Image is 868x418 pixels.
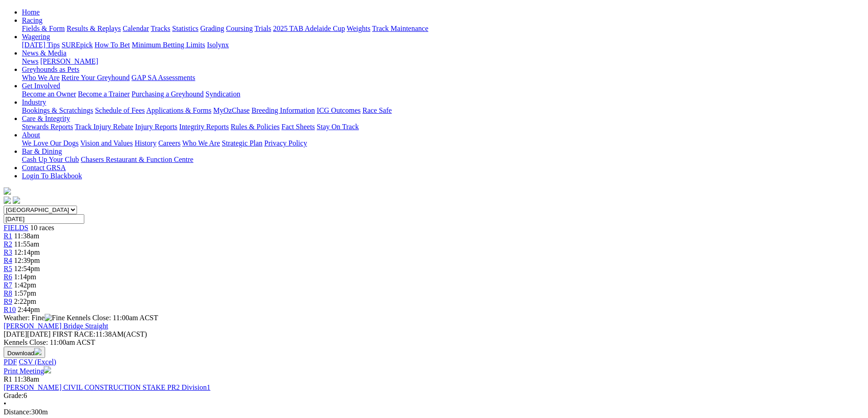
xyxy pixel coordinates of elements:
div: Wagering [22,41,864,49]
div: News & Media [22,57,864,65]
a: Trials [254,25,271,32]
a: Statistics [172,25,199,32]
a: Fields & Form [22,25,65,32]
a: Chasers Restaurant & Function Centre [81,156,193,163]
a: Become an Owner [22,90,76,98]
span: • [4,400,6,408]
a: PDF [4,358,17,366]
span: 1:14pm [14,273,36,281]
a: Care & Integrity [22,115,70,122]
div: Care & Integrity [22,123,864,131]
a: Careers [158,139,180,147]
a: Who We Are [22,74,60,81]
span: 1:42pm [14,281,36,289]
img: download.svg [34,348,41,355]
a: R5 [4,265,12,272]
img: logo-grsa-white.png [4,187,11,195]
a: Who We Are [182,139,220,147]
a: History [134,139,156,147]
a: ICG Outcomes [317,106,360,114]
a: FIELDS [4,224,28,232]
a: Stewards Reports [22,123,73,131]
a: CSV (Excel) [19,358,56,366]
a: Schedule of Fees [95,106,144,114]
a: Racing [22,16,42,24]
img: facebook.svg [4,196,11,204]
span: 11:38AM(ACST) [52,330,147,338]
a: Purchasing a Greyhound [132,90,204,98]
span: 12:54pm [14,265,40,272]
span: FIRST RACE: [52,330,95,338]
span: R6 [4,273,12,281]
a: Login To Blackbook [22,172,82,180]
a: Fact Sheets [282,123,315,131]
span: 2:22pm [14,297,36,305]
span: 1:57pm [14,289,36,297]
a: Applications & Forms [146,106,211,114]
a: Coursing [226,25,253,32]
img: Fine [45,314,65,322]
div: Racing [22,25,864,33]
a: R2 [4,240,12,248]
span: Kennels Close: 11:00am ACST [67,314,158,322]
a: News & Media [22,49,67,57]
span: 12:39pm [14,257,40,264]
a: Calendar [123,25,149,32]
a: Injury Reports [135,123,177,131]
a: Retire Your Greyhound [62,74,130,81]
div: 6 [4,392,864,400]
a: Race Safe [362,106,391,114]
a: R1 [4,232,12,240]
a: R10 [4,306,16,313]
span: [DATE] [4,330,27,338]
a: Syndication [205,90,240,98]
span: Distance: [4,408,31,416]
a: Track Maintenance [372,25,428,32]
span: Weather: Fine [4,314,67,322]
a: R4 [4,257,12,264]
a: Vision and Values [80,139,133,147]
div: 300m [4,408,864,416]
div: Bar & Dining [22,156,864,164]
a: Track Injury Rebate [75,123,133,131]
a: Become a Trainer [78,90,130,98]
div: About [22,139,864,147]
a: Stay On Track [317,123,359,131]
a: Bar & Dining [22,147,62,155]
a: Integrity Reports [179,123,229,131]
a: We Love Our Dogs [22,139,78,147]
a: MyOzChase [213,106,250,114]
a: SUREpick [62,41,92,49]
a: R7 [4,281,12,289]
div: Kennels Close: 11:00am ACST [4,338,864,347]
a: Greyhounds as Pets [22,65,79,73]
a: [PERSON_NAME] CIVIL CONSTRUCTION STAKE PR2 Division1 [4,383,211,391]
a: Tracks [151,25,170,32]
span: 11:38am [14,375,39,383]
span: 2:44pm [18,306,40,313]
a: R9 [4,297,12,305]
a: Minimum Betting Limits [132,41,205,49]
a: [DATE] Tips [22,41,60,49]
a: News [22,57,38,65]
div: Industry [22,106,864,115]
a: How To Bet [95,41,130,49]
a: Breeding Information [252,106,315,114]
a: Bookings & Scratchings [22,106,93,114]
a: R8 [4,289,12,297]
a: Contact GRSA [22,164,66,171]
span: [DATE] [4,330,51,338]
span: 11:38am [14,232,39,240]
input: Select date [4,214,84,224]
span: 11:55am [14,240,39,248]
span: R3 [4,248,12,256]
span: R1 [4,375,12,383]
